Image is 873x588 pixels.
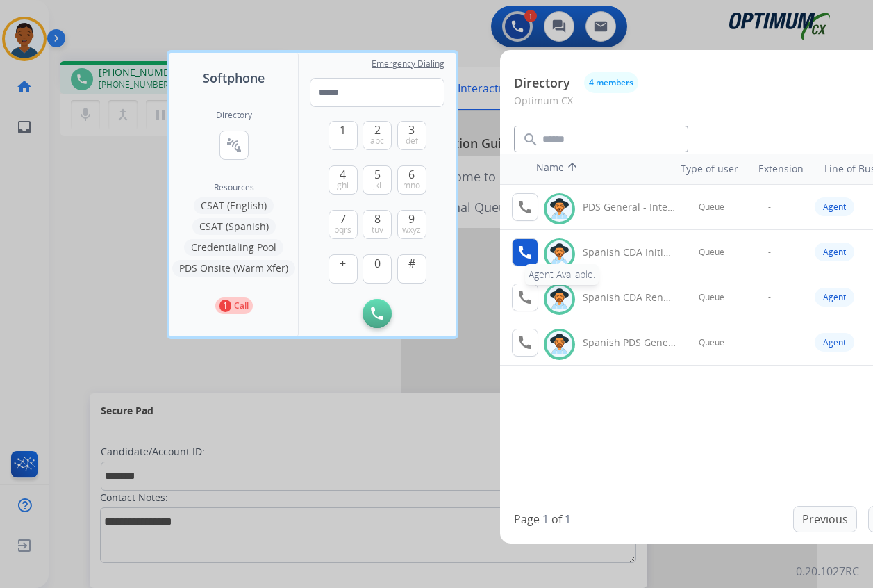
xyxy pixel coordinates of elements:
span: Queue [699,247,724,258]
p: Page [514,511,540,528]
img: avatar [549,334,569,355]
mat-icon: search [522,131,539,148]
div: PDS General - Internal [583,200,676,214]
mat-icon: arrow_upward [564,161,581,177]
span: 9 [408,211,415,227]
span: mno [403,180,420,191]
img: call-button [371,307,383,320]
button: PDS Onsite (Warm Xfer) [172,260,295,277]
span: Queue [699,292,724,303]
span: - [768,292,771,303]
mat-icon: connect_without_contact [226,137,242,154]
button: Credentialing Pool [184,239,283,256]
th: Extension [751,155,810,183]
button: 2abc [363,121,392,150]
button: CSAT (Spanish) [192,218,276,235]
span: Softphone [203,68,265,88]
div: Agent [815,288,854,307]
button: 8tuv [363,210,392,239]
span: - [768,202,771,213]
img: avatar [549,288,569,310]
button: 9wxyz [397,210,426,239]
button: 1Call [215,297,253,314]
div: Spanish PDS General - Internal [583,336,676,350]
button: Agent Available. [512,238,538,266]
button: 3def [397,121,426,150]
mat-icon: call [517,199,533,215]
button: # [397,254,426,284]
mat-icon: call [517,244,533,261]
div: Agent Available. [525,264,599,285]
mat-icon: call [517,289,533,306]
span: 1 [340,122,346,138]
div: Agent [815,333,854,352]
button: 4ghi [329,165,358,195]
div: Agent [815,243,854,261]
p: Call [234,300,249,312]
div: Spanish CDA Initial General - Internal [583,245,676,259]
th: Type of user [661,155,745,183]
span: - [768,337,771,348]
span: Queue [699,337,724,348]
th: Name [529,154,654,184]
button: + [329,254,358,284]
span: 6 [408,166,415,183]
span: tuv [372,224,383,236]
span: jkl [373,180,381,191]
div: Spanish CDA Renewal General - Internal [583,291,676,304]
h2: Directory [216,110,252,121]
span: Queue [699,202,724,213]
span: Emergency Dialing [372,58,444,70]
p: Directory [514,74,570,92]
span: abc [370,136,384,147]
button: 4 members [584,72,638,93]
span: + [340,255,346,272]
span: pqrs [334,224,351,236]
button: 1 [329,121,358,150]
button: CSAT (English) [194,197,274,214]
span: def [406,136,418,147]
span: 3 [408,122,415,138]
span: # [408,255,415,272]
p: 1 [219,300,231,312]
span: 2 [374,122,381,138]
span: - [768,247,771,258]
span: Resources [214,182,254,193]
span: wxyz [402,224,421,236]
img: avatar [549,243,569,265]
span: ghi [337,180,349,191]
img: avatar [549,198,569,220]
button: 5jkl [363,165,392,195]
span: 5 [374,166,381,183]
span: 7 [340,211,346,227]
mat-icon: call [517,334,533,351]
button: 6mno [397,165,426,195]
span: 0 [374,255,381,272]
button: 0 [363,254,392,284]
span: 8 [374,211,381,227]
button: 7pqrs [329,210,358,239]
div: Agent [815,197,854,216]
p: of [551,511,562,528]
span: 4 [340,166,346,183]
p: 0.20.1027RC [796,563,859,580]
